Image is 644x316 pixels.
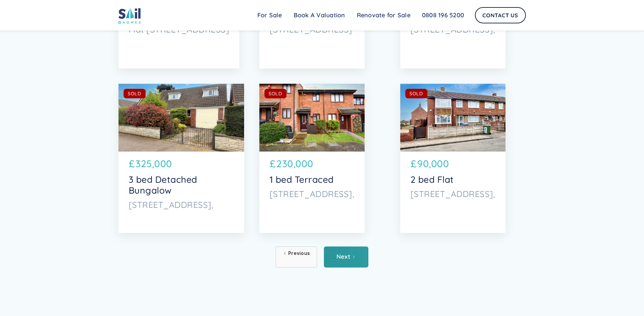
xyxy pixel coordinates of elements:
[288,8,351,22] a: Book A Valuation
[410,157,417,171] p: £
[270,189,354,199] p: [STREET_ADDRESS],
[409,90,423,97] div: SOLD
[324,246,368,268] a: Next Page
[410,189,495,199] p: [STREET_ADDRESS],
[410,174,495,185] p: 2 bed Flat
[118,84,244,233] a: SOLD£325,0003 bed Detached Bungalow[STREET_ADDRESS],
[416,8,470,22] a: 0808 196 5200
[128,90,141,97] div: SOLD
[118,246,526,268] div: List
[129,157,135,171] p: £
[400,84,505,233] a: SOLD£90,0002 bed Flat[STREET_ADDRESS],
[135,157,172,171] p: 325,000
[269,90,282,97] div: SOLD
[336,253,350,260] div: Next
[129,174,234,196] p: 3 bed Detached Bungalow
[259,84,365,233] a: SOLD£230,0001 bed Terraced[STREET_ADDRESS],
[118,7,141,24] img: sail home logo colored
[276,246,317,268] a: Previous Page
[270,174,354,185] p: 1 bed Terraced
[288,250,310,257] div: Previous
[417,157,449,171] p: 90,000
[351,8,416,22] a: Renovate for Sale
[276,157,313,171] p: 230,000
[252,8,288,22] a: For Sale
[129,199,234,210] p: [STREET_ADDRESS],
[475,7,526,23] a: Contact Us
[270,157,276,171] p: £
